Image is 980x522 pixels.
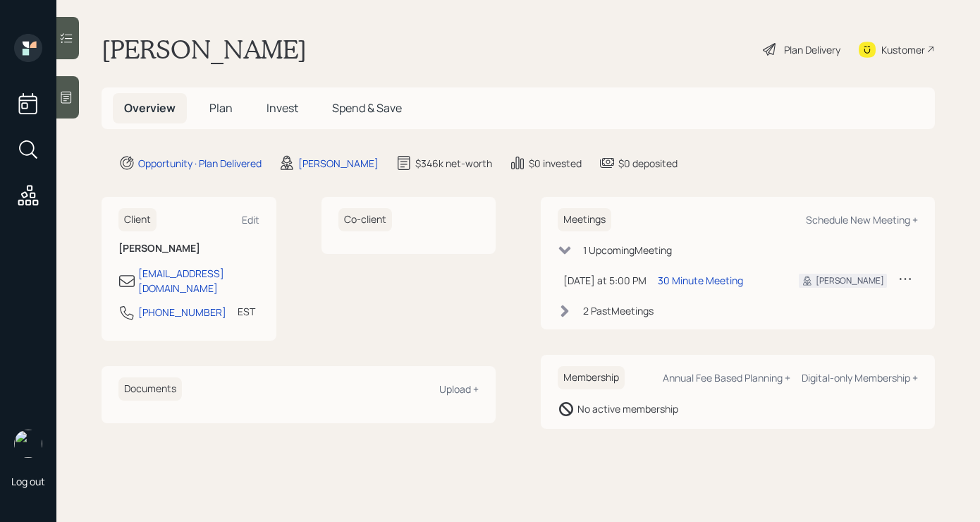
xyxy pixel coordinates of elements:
[138,266,259,296] div: [EMAIL_ADDRESS][DOMAIN_NAME]
[577,401,678,416] div: No active membership
[267,100,298,116] span: Invest
[118,377,182,401] h6: Documents
[802,371,918,384] div: Digital-only Membership +
[102,34,307,65] h1: [PERSON_NAME]
[663,371,790,384] div: Annual Fee Based Planning +
[784,42,840,57] div: Plan Delivery
[338,208,392,231] h6: Co-client
[298,156,379,171] div: [PERSON_NAME]
[209,100,233,116] span: Plan
[332,100,402,116] span: Spend & Save
[118,208,157,231] h6: Client
[138,305,226,320] div: [PHONE_NUMBER]
[138,156,262,171] div: Opportunity · Plan Delivered
[14,430,42,458] img: aleksandra-headshot.png
[124,100,176,116] span: Overview
[11,475,45,488] div: Log out
[529,156,582,171] div: $0 invested
[242,213,259,226] div: Edit
[881,42,925,57] div: Kustomer
[415,156,492,171] div: $346k net-worth
[563,273,647,288] div: [DATE] at 5:00 PM
[558,208,611,231] h6: Meetings
[439,382,479,396] div: Upload +
[558,366,625,389] h6: Membership
[583,243,672,257] div: 1 Upcoming Meeting
[118,243,259,255] h6: [PERSON_NAME]
[238,304,255,319] div: EST
[658,273,743,288] div: 30 Minute Meeting
[583,303,654,318] div: 2 Past Meeting s
[806,213,918,226] div: Schedule New Meeting +
[618,156,678,171] div: $0 deposited
[816,274,884,287] div: [PERSON_NAME]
